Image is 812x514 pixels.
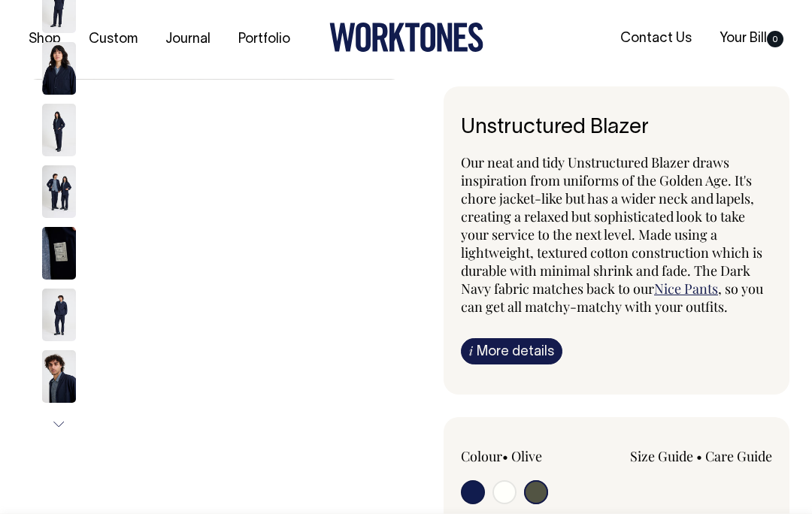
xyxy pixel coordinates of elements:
button: Next [47,407,70,441]
a: Care Guide [705,447,772,465]
span: i [469,343,473,358]
a: Your Bill0 [714,26,789,51]
span: Our neat and tidy Unstructured Blazer draws inspiration from uniforms of the Golden Age. It's cho... [461,153,762,298]
img: dark-navy [42,350,76,403]
h6: Unstructured Blazer [461,116,772,140]
span: • [696,447,702,465]
span: 0 [767,31,783,47]
img: dark-navy [42,289,76,341]
img: dark-navy [42,227,76,280]
a: Portfolio [232,27,296,52]
span: • [502,447,508,465]
span: , so you can get all matchy-matchy with your outfits. [461,280,763,316]
a: Size Guide [630,447,693,465]
img: dark-navy [42,42,76,95]
div: Colour [461,447,586,465]
a: iMore details [461,338,562,364]
a: Nice Pants [654,280,718,298]
a: Contact Us [614,26,698,51]
a: Journal [159,27,217,52]
a: Shop [23,27,67,52]
img: dark-navy [42,165,76,218]
img: dark-navy [42,104,76,156]
label: Olive [511,447,542,465]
